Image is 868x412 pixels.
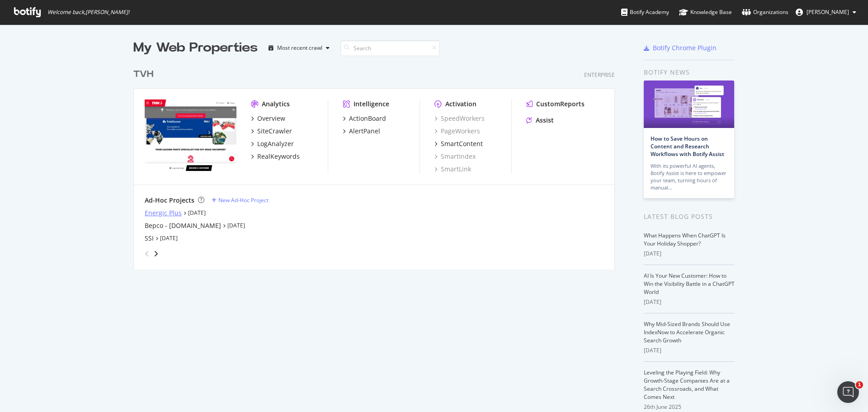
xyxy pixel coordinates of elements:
[742,8,788,17] div: Organizations
[644,232,726,247] a: What Happens When ChatGPT Is Your Holiday Shopper?
[621,8,669,17] div: Botify Academy
[644,320,730,344] a: Why Mid-Sized Brands Should Use IndexNow to Accelerate Organic Search Growth
[145,221,221,230] a: Bepco - [DOMAIN_NAME]
[262,99,290,109] div: Analytics
[145,208,182,218] a: Energic Plus
[441,139,483,148] div: SmartContent
[644,403,735,411] div: 26th June 2025
[536,116,554,125] div: Assist
[584,71,615,79] div: Enterprise
[133,68,153,81] div: TVH
[651,162,727,191] div: With its powerful AI agents, Botify Assist is here to empower your team, turning hours of manual…
[133,57,622,270] div: grid
[526,99,585,109] a: CustomReports
[679,8,732,17] div: Knowledge Base
[445,99,476,109] div: Activation
[354,99,389,109] div: Intelligence
[653,43,717,52] div: Botify Chrome Plugin
[340,40,440,56] input: Search
[434,139,483,148] a: SmartContent
[807,8,849,16] span: Steven De Moor
[251,139,294,148] a: LogAnalyzer
[251,127,292,136] a: SiteCrawler
[145,99,236,173] img: tvh.com
[434,152,476,161] a: SmartIndex
[343,114,386,123] a: ActionBoard
[141,246,153,261] div: angle-left
[644,250,735,258] div: [DATE]
[644,67,735,77] div: Botify news
[349,114,386,123] div: ActionBoard
[188,209,206,217] a: [DATE]
[349,127,380,136] div: AlertPanel
[133,39,258,57] div: My Web Properties
[644,369,730,401] a: Leveling the Playing Field: Why Growth-Stage Companies Are at a Search Crossroads, and What Comes...
[644,346,735,355] div: [DATE]
[837,381,859,403] iframe: Intercom live chat
[257,114,285,123] div: Overview
[644,81,734,128] img: How to Save Hours on Content and Research Workflows with Botify Assist
[644,298,735,306] div: [DATE]
[434,127,480,136] a: PageWorkers
[651,135,724,158] a: How to Save Hours on Content and Research Workflows with Botify Assist
[644,212,735,222] div: Latest Blog Posts
[251,152,300,161] a: RealKeywords
[434,165,471,174] a: SmartLink
[160,234,178,242] a: [DATE]
[145,196,194,205] div: Ad-Hoc Projects
[526,116,554,125] a: Assist
[153,249,159,258] div: angle-right
[257,127,292,136] div: SiteCrawler
[145,234,154,243] a: SSI
[218,196,269,204] div: New Ad-Hoc Project
[257,152,300,161] div: RealKeywords
[133,68,157,81] a: TVH
[227,222,245,229] a: [DATE]
[257,139,294,148] div: LogAnalyzer
[788,5,863,19] button: [PERSON_NAME]
[644,43,717,52] a: Botify Chrome Plugin
[212,196,269,204] a: New Ad-Hoc Project
[644,272,735,296] a: AI Is Your New Customer: How to Win the Visibility Battle in a ChatGPT World
[251,114,285,123] a: Overview
[47,9,129,16] span: Welcome back, [PERSON_NAME] !
[856,381,863,388] span: 1
[277,45,322,51] div: Most recent crawl
[434,114,485,123] a: SpeedWorkers
[265,41,333,55] button: Most recent crawl
[343,127,380,136] a: AlertPanel
[536,99,585,109] div: CustomReports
